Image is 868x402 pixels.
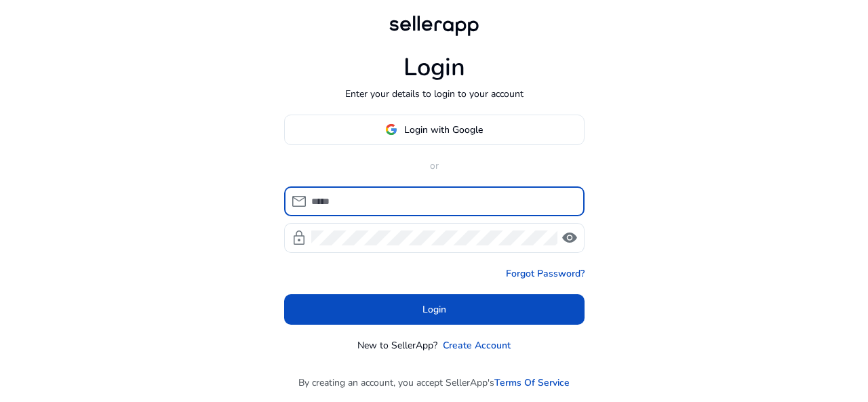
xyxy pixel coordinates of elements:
p: Enter your details to login to your account [345,87,524,101]
span: Login with Google [404,123,483,137]
p: New to SellerApp? [357,338,437,353]
h1: Login [403,53,465,82]
a: Forgot Password? [506,266,585,281]
p: or [284,159,585,173]
span: visibility [561,230,578,246]
button: Login with Google [284,115,585,145]
button: Login [284,294,585,325]
span: mail [291,193,307,209]
img: google-logo.svg [385,123,397,136]
span: lock [291,230,307,246]
a: Terms Of Service [494,376,570,390]
span: Login [422,302,446,317]
a: Create Account [443,338,511,353]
